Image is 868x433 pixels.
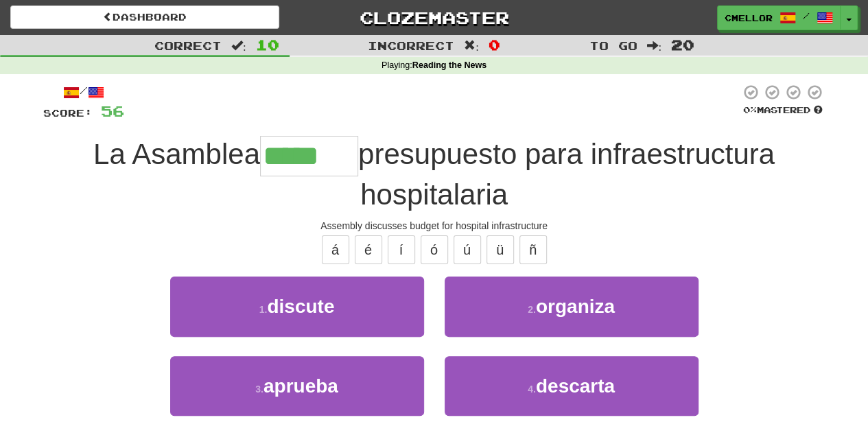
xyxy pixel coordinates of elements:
a: Clozemaster [300,5,569,30]
div: Assembly discusses budget for hospital infrastructure [43,219,825,233]
button: ú [454,235,481,264]
span: presupuesto para infraestructura hospitalaria [358,138,775,211]
div: / [43,84,124,101]
button: ó [421,235,448,264]
button: ñ [519,235,547,264]
span: 20 [671,36,694,53]
a: cmellor / [717,5,841,30]
span: 0 % [743,104,757,115]
div: Mastered [740,104,825,117]
small: 2 . [528,304,536,315]
span: : [231,40,246,51]
span: cmellor [725,12,773,24]
span: descarta [536,375,615,397]
small: 3 . [255,384,263,395]
button: 1.discute [170,277,424,336]
button: 4.descarta [445,356,699,416]
span: Correct [154,38,222,52]
span: Score: [43,107,93,119]
span: To go [589,38,637,52]
span: 0 [489,36,500,53]
span: La Asamblea [93,138,260,170]
small: 4 . [528,384,536,395]
span: : [464,40,479,51]
span: discute [267,296,334,317]
button: é [355,235,382,264]
span: Incorrect [368,38,454,52]
button: í [388,235,415,264]
button: 3.aprueba [170,356,424,416]
span: aprueba [263,375,338,397]
button: ü [486,235,514,264]
button: á [322,235,349,264]
small: 1 . [259,304,268,315]
span: / [803,11,810,21]
strong: Reading the News [412,60,486,70]
button: 2.organiza [445,277,699,336]
span: : [646,40,661,51]
a: Dashboard [10,5,279,29]
span: 56 [101,102,124,119]
span: 10 [256,36,279,53]
span: organiza [536,296,615,317]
